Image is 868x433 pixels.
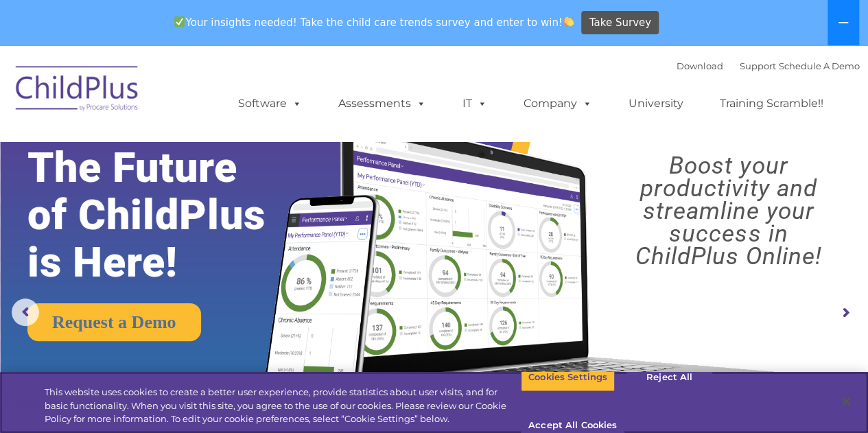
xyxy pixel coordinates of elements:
[563,16,574,27] img: 👏
[626,363,712,392] button: Reject All
[779,60,860,71] a: Schedule A Demo
[521,363,615,392] button: Cookies Settings
[224,90,316,117] a: Software
[677,60,723,71] a: Download
[600,154,857,268] rs-layer: Boost your productivity and streamline your success in ChildPlus Online!
[191,91,233,101] span: Last name
[45,386,521,426] div: This website uses cookies to create a better user experience, provide statistics about user visit...
[677,60,860,71] font: |
[581,11,659,35] a: Take Survey
[740,60,776,71] a: Support
[169,9,580,36] span: Your insights needed! Take the child care trends survey and enter to win!
[589,11,651,35] span: Take Survey
[174,16,185,27] img: ✅
[831,386,861,417] button: Close
[27,303,201,341] a: Request a Demo
[510,90,606,117] a: Company
[449,90,501,117] a: IT
[9,56,146,125] img: ChildPlus by Procare Solutions
[27,144,305,286] rs-layer: The Future of ChildPlus is Here!
[706,90,837,117] a: Training Scramble!!
[325,90,440,117] a: Assessments
[191,147,249,157] span: Phone number
[615,90,697,117] a: University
